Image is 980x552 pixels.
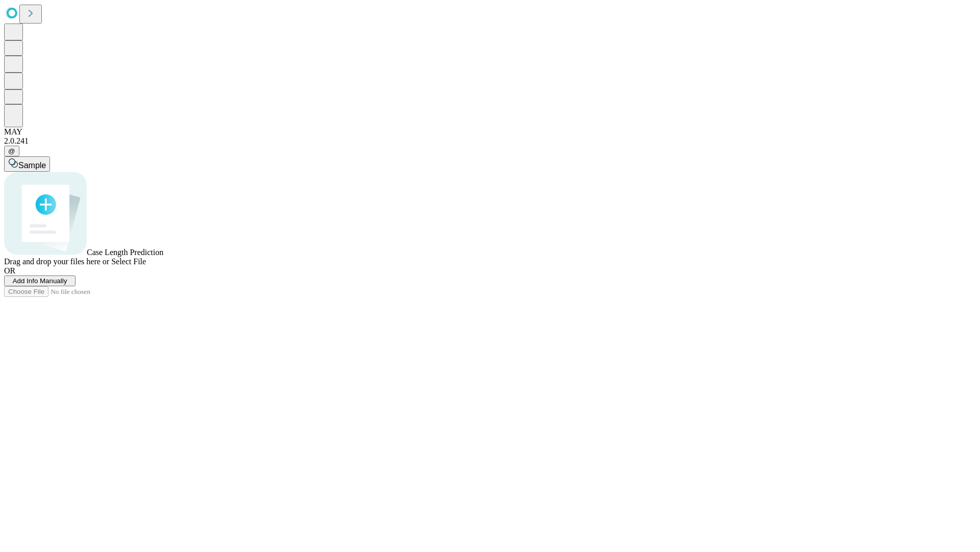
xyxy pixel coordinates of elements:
span: OR [4,266,15,275]
div: MAY [4,127,976,136]
span: @ [8,147,15,155]
div: 2.0.241 [4,136,976,146]
button: Sample [4,156,50,172]
span: Add Info Manually [13,277,67,285]
span: Drag and drop your files here or [4,257,109,266]
span: Case Length Prediction [87,248,163,257]
button: Add Info Manually [4,275,76,286]
span: Select File [111,257,146,266]
span: Sample [18,161,46,170]
button: @ [4,146,19,156]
